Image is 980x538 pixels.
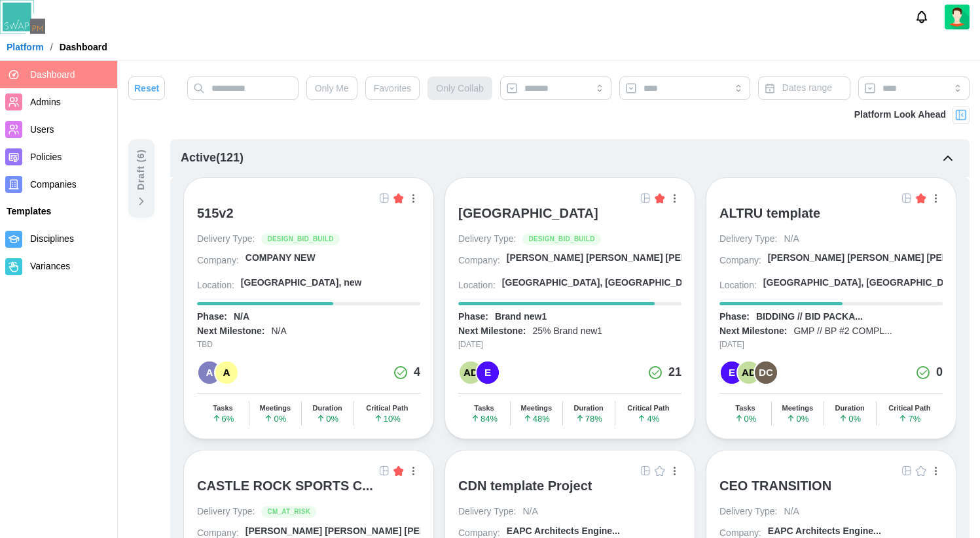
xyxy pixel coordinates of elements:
[507,525,620,538] div: EAPC Architects Engine...
[502,277,703,290] div: [GEOGRAPHIC_DATA], [GEOGRAPHIC_DATA]
[366,404,408,412] div: Critical Path
[507,252,681,269] a: [PERSON_NAME] [PERSON_NAME] [PERSON_NAME] A...
[391,463,406,478] button: Filled Star
[458,339,681,351] div: [DATE]
[784,505,799,518] div: N/A
[755,361,777,384] div: DC
[899,191,914,205] a: Open Project Grid
[315,77,349,99] span: Only Me
[719,311,750,324] div: Phase:
[30,97,61,107] span: Admins
[241,277,362,290] div: [GEOGRAPHIC_DATA], new
[181,149,244,167] div: Active ( 121 )
[197,205,234,221] div: 515v2
[911,6,933,28] button: Notifications
[782,404,813,412] div: Meetings
[638,463,653,478] a: Open Project Grid
[316,414,338,423] span: 0 %
[306,76,357,100] button: Only Me
[245,525,498,538] div: [PERSON_NAME] [PERSON_NAME] [PERSON_NAME] A...
[7,42,44,52] a: Platform
[30,261,70,271] span: Variances
[945,5,970,29] a: Zulqarnain Khalil
[374,77,412,99] span: Favorites
[735,404,755,412] div: Tasks
[197,339,420,351] div: TBD
[782,82,832,93] span: Dates range
[458,205,681,233] a: [GEOGRAPHIC_DATA]
[271,325,286,338] div: N/A
[30,69,75,80] span: Dashboard
[30,124,54,135] span: Users
[215,361,238,384] div: A
[391,191,406,205] button: Filled Star
[763,277,964,290] div: [GEOGRAPHIC_DATA], [GEOGRAPHIC_DATA]
[60,42,107,52] div: Dashboard
[212,414,234,423] span: 6 %
[393,465,404,476] img: Filled Star
[458,233,516,246] div: Delivery Type:
[458,325,526,338] div: Next Milestone:
[835,404,865,412] div: Duration
[638,191,653,205] a: Open Project Grid
[197,311,227,324] div: Phase:
[719,478,831,494] div: CEO TRANSITION
[839,414,861,423] span: 0 %
[495,311,547,324] div: Brand new1
[719,325,787,338] div: Next Milestone:
[197,279,234,292] div: Location:
[719,205,820,221] div: ALTRU template
[471,414,498,423] span: 84 %
[458,205,598,221] div: [GEOGRAPHIC_DATA]
[267,234,333,244] span: DESIGN_BID_BUILD
[756,311,863,324] div: BIDDING // BID PACKA...
[916,193,926,203] img: Filled Star
[719,505,777,518] div: Delivery Type:
[379,465,390,476] img: Grid Icon
[458,311,488,324] div: Phase:
[898,414,920,423] span: 7 %
[458,478,681,505] a: CDN template Project
[30,152,62,162] span: Policies
[197,205,420,233] a: 515v2
[30,233,74,244] span: Disciplines
[735,414,757,423] span: 0 %
[653,463,667,478] button: Empty Star
[914,191,928,205] button: Filled Star
[458,254,500,267] div: Company:
[719,478,943,505] a: CEO TRANSITION
[719,279,757,292] div: Location:
[374,414,401,423] span: 10 %
[259,404,291,412] div: Meetings
[197,478,420,505] a: CASTLE ROCK SPORTS C...
[198,361,221,384] div: A
[784,233,799,246] div: N/A
[134,149,149,190] div: Draft ( 6 )
[758,76,850,100] button: Dates range
[393,193,404,203] img: Filled Star
[786,414,808,423] span: 0 %
[507,252,759,265] div: [PERSON_NAME] [PERSON_NAME] [PERSON_NAME] A...
[197,478,373,494] div: CASTLE ROCK SPORTS C...
[245,252,420,269] a: COMPANY NEW
[575,414,602,423] span: 78 %
[197,505,255,518] div: Delivery Type:
[458,478,592,494] div: CDN template Project
[377,191,391,205] a: Open Project Grid
[365,76,420,100] button: Favorites
[197,254,239,267] div: Company:
[532,325,602,338] div: 25% Brand new1
[793,325,892,338] div: GMP // BP #2 COMPL...
[377,463,391,478] a: Open Project Grid
[213,404,232,412] div: Tasks
[264,414,286,423] span: 0 %
[954,109,968,122] img: Project Look Ahead Button
[914,463,928,478] button: Empty Star
[477,361,499,384] div: E
[313,404,342,412] div: Duration
[245,252,316,265] div: COMPANY NEW
[888,404,930,412] div: Critical Path
[899,463,914,478] a: Open Project Grid
[574,404,604,412] div: Duration
[916,465,926,476] img: Empty Star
